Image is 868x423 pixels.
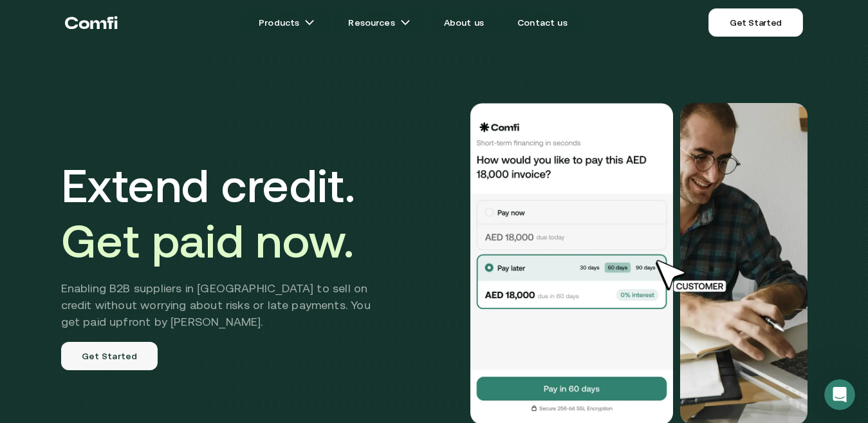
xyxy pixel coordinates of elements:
[333,10,425,35] a: Resourcesarrow icons
[824,379,855,410] iframe: Intercom live chat
[708,8,803,37] a: Get Started
[61,214,355,267] span: Get paid now.
[61,342,158,370] a: Get Started
[647,258,741,294] img: cursor
[429,10,499,35] a: About us
[304,17,315,28] img: arrow icons
[400,17,411,28] img: arrow icons
[61,280,390,330] h2: Enabling B2B suppliers in [GEOGRAPHIC_DATA] to sell on credit without worrying about risks or lat...
[61,158,390,268] h1: Extend credit.
[65,3,118,42] a: Return to the top of the Comfi home page
[502,10,583,35] a: Contact us
[243,10,330,35] a: Productsarrow icons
